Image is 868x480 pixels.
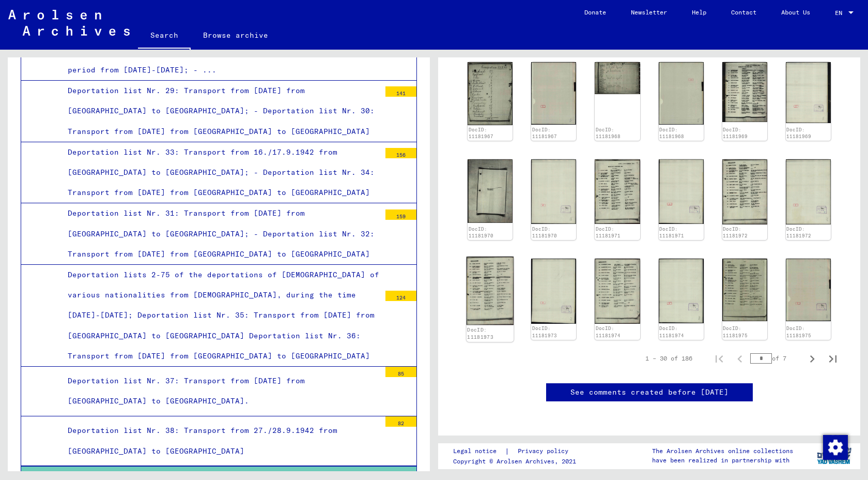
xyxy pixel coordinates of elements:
[723,226,748,239] a: DocID: 11181972
[750,353,802,363] div: of 7
[532,325,557,338] a: DocID: 11181973
[60,142,380,203] div: Deportation list Nr. 33: Transport from 16./17.9.1942 from [GEOGRAPHIC_DATA] to [GEOGRAPHIC_DATA]...
[385,291,416,301] div: 124
[723,325,748,338] a: DocID: 11181975
[138,23,191,50] a: Search
[659,62,704,124] img: 002.jpg
[659,325,684,338] a: DocID: 11181974
[722,159,767,224] img: 001.jpg
[835,9,846,17] span: EN
[509,446,581,457] a: Privacy policy
[722,62,767,122] img: 001.jpg
[645,354,692,363] div: 1 – 30 of 186
[467,257,514,325] img: 001.jpg
[659,159,704,224] img: 002.jpg
[60,421,380,461] div: Deportation list Nr. 38: Transport from 27./28.9.1942 from [GEOGRAPHIC_DATA] to [GEOGRAPHIC_DATA]
[385,209,416,220] div: 159
[60,81,380,142] div: Deportation list Nr. 29: Transport from [DATE] from [GEOGRAPHIC_DATA] to [GEOGRAPHIC_DATA]; - Dep...
[385,416,416,427] div: 82
[531,62,576,125] img: 002.jpg
[652,456,793,465] p: have been realized in partnership with
[532,127,557,140] a: DocID: 11181967
[468,62,513,125] img: 001.jpg
[60,371,380,411] div: Deportation list Nr. 37: Transport from [DATE] from [GEOGRAPHIC_DATA] to [GEOGRAPHIC_DATA].
[570,387,729,398] a: See comments created before [DATE]
[595,159,640,224] img: 001.jpg
[531,259,576,323] img: 002.jpg
[595,62,640,94] img: 001.jpg
[723,127,748,140] a: DocID: 11181969
[802,348,823,369] button: Next page
[709,348,730,369] button: First page
[453,457,581,466] p: Copyright © Arolsen Archives, 2021
[532,226,557,239] a: DocID: 11181970
[8,10,130,36] img: Arolsen_neg.svg
[652,446,793,456] p: The Arolsen Archives online collections
[469,226,493,239] a: DocID: 11181970
[722,259,767,321] img: 001.jpg
[385,367,416,377] div: 85
[468,159,513,223] img: 001.jpg
[596,226,621,239] a: DocID: 11181971
[659,226,684,239] a: DocID: 11181971
[596,325,621,338] a: DocID: 11181974
[823,434,847,459] div: Change consent
[60,265,380,366] div: Deportation lists 2-75 of the deportations of [DEMOGRAPHIC_DATA] of various nationalities from [D...
[60,203,380,264] div: Deportation list Nr. 31: Transport from [DATE] from [GEOGRAPHIC_DATA] to [GEOGRAPHIC_DATA]; - Dep...
[467,327,493,340] a: DocID: 11181973
[786,259,831,321] img: 002.jpg
[595,259,640,324] img: 001.jpg
[786,159,831,224] img: 002.jpg
[191,23,281,48] a: Browse archive
[453,446,581,457] div: |
[385,148,416,158] div: 156
[786,325,811,338] a: DocID: 11181975
[469,127,493,140] a: DocID: 11181967
[730,348,750,369] button: Previous page
[823,435,848,460] img: Change consent
[659,127,684,140] a: DocID: 11181968
[531,159,576,224] img: 002.jpg
[453,446,505,457] a: Legal notice
[385,86,416,97] div: 141
[786,62,831,123] img: 002.jpg
[823,348,843,369] button: Last page
[659,259,704,323] img: 002.jpg
[815,443,854,469] img: yv_logo.png
[786,226,811,239] a: DocID: 11181972
[596,127,621,140] a: DocID: 11181968
[786,127,811,140] a: DocID: 11181969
